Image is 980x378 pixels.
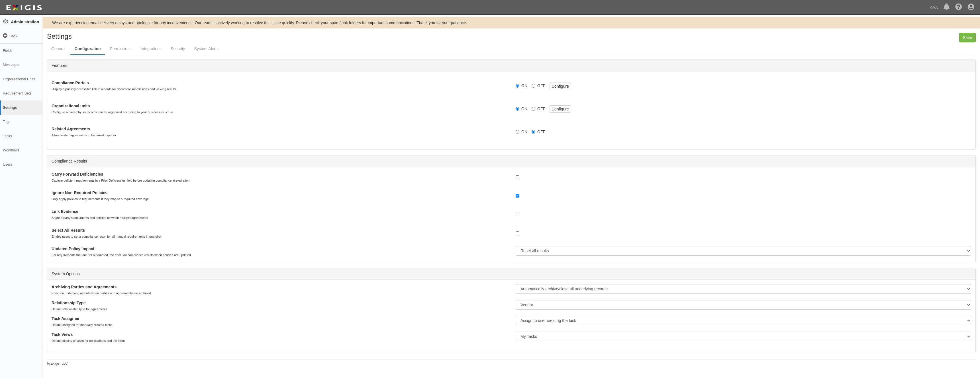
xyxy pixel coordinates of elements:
label: Task Views [52,332,73,337]
div: Features [47,60,975,71]
div: For requirements that are not automated, the effect on compliance results when policies are updated [52,253,507,258]
label: Archiving Parties and Agreements [52,284,117,290]
small: by [47,361,68,366]
a: AAA [927,2,941,13]
input: OFF [532,107,535,111]
label: Compliance Portals [52,80,89,86]
div: Enable users to set a compliance result for all manual requirements in one click [52,235,507,239]
label: Updated Policy Impact [52,246,94,252]
div: ON [521,83,527,89]
a: Configure [550,105,571,113]
label: Link Evidence [52,209,78,214]
input: OFF [532,130,535,134]
div: Capture deficient requirements in a Prior Deficiencies field before updating compliance at expira... [52,178,507,183]
div: Configure a hierarchy so records can be organized according to your business structure [52,110,507,115]
div: Default assignee for manually created tasks [52,323,507,327]
div: Only apply policies to requirements if they map to a required coverage [52,197,507,202]
div: We are experiencing email delivery delays and apologize for any inconvenience. Our team is active... [43,20,980,26]
a: Configure [550,83,571,90]
img: logo-5460c22ac91f19d4615b14bd174203de0afe785f0fc80cf4dbbc73dc1793850b.png [4,3,44,13]
a: Security [166,43,189,54]
div: Default relationship type for agreements [52,307,507,312]
div: System Options [47,268,975,280]
input: OFF [532,84,535,88]
input: ON [516,84,519,88]
strong: Administration [11,20,39,24]
div: Allow related agreements to be linked together [52,133,507,138]
div: Display a publicly accessible link in records for document submissions and viewing results [52,87,507,92]
a: Permissions [106,43,136,54]
a: Exigis, LLC [51,361,68,365]
a: Configuration [70,43,105,55]
a: Integrations [136,43,166,54]
div: Effect on underlying records when parties and agreements are archived [52,291,507,296]
i: Help Center - Complianz [955,4,962,11]
div: OFF [537,129,545,135]
div: ON [521,106,527,112]
label: Task Assignee [52,316,79,321]
input: Save [959,33,976,42]
label: Related Agreements [52,126,90,132]
div: ON [521,129,527,135]
label: Carry Forward Deficiencies [52,171,103,177]
div: Default display of tasks for notifications and the inbox [52,339,507,343]
input: ON [516,107,519,111]
div: Share a party's documents and policies between multiple agreements [52,216,507,220]
label: Relationship Type [52,300,86,306]
label: Ignore Non-Required Policies [52,190,107,196]
h1: Settings [47,33,976,40]
div: OFF [537,106,545,112]
div: Compliance Results [47,155,975,167]
a: General [47,43,70,54]
a: System Alerts [190,43,223,54]
div: OFF [537,83,545,89]
input: ON [516,130,519,134]
label: Organizational units [52,103,90,109]
label: Select All Results [52,227,85,233]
